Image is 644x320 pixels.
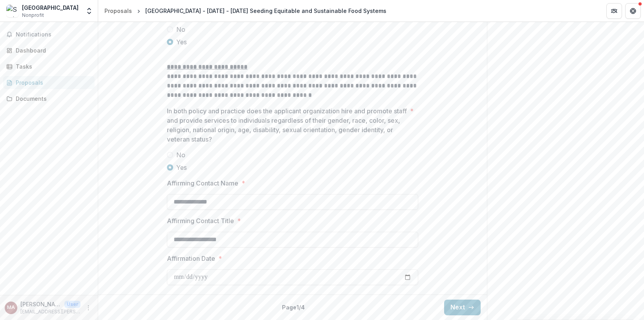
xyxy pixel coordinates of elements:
nav: breadcrumb [101,5,390,16]
button: Notifications [3,28,95,41]
a: Tasks [3,60,95,73]
div: Proposals [104,7,132,15]
img: Springfield Community Gardens [6,5,19,17]
p: [EMAIL_ADDRESS][PERSON_NAME][DOMAIN_NAME] [20,308,80,315]
span: No [176,150,185,160]
p: User [64,301,80,308]
p: Page 1 / 4 [282,303,305,311]
button: Open entity switcher [84,3,95,19]
span: Yes [176,37,187,47]
div: Documents [16,95,88,103]
button: Get Help [625,3,641,19]
span: Nonprofit [22,12,44,19]
button: Partners [606,3,622,19]
div: Proposals [16,78,88,87]
span: Notifications [16,31,91,38]
a: Proposals [3,76,95,89]
a: Proposals [101,5,135,16]
span: No [176,25,185,34]
p: Affirming Contact Title [167,216,234,225]
p: In both policy and practice does the applicant organization hire and promote staff and provide se... [167,106,407,144]
p: Affirming Contact Name [167,178,238,188]
div: [GEOGRAPHIC_DATA] - [DATE] - [DATE] Seeding Equitable and Sustainable Food Systems [145,7,386,15]
span: Yes [176,163,187,172]
div: Dashboard [16,46,88,55]
p: [PERSON_NAME] [20,300,61,308]
button: Next [444,300,481,315]
div: Tasks [16,62,88,71]
a: Dashboard [3,44,95,57]
button: More [84,303,93,313]
a: Documents [3,92,95,105]
p: Affirmation Date [167,254,215,263]
div: Maile Auterson [7,305,15,310]
div: [GEOGRAPHIC_DATA] [22,4,79,12]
